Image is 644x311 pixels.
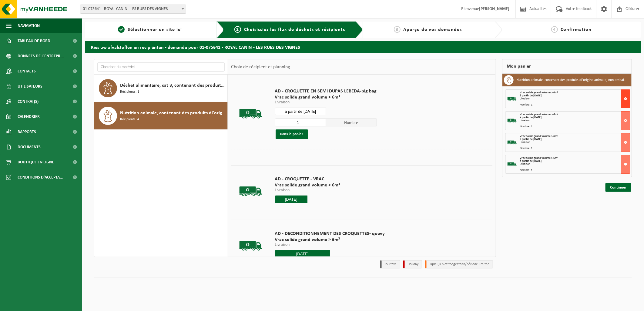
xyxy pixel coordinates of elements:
button: Nutrition animale, contenant des produits dl'origine animale, non emballé, catégorie 3 Récipients: 4 [94,102,228,129]
button: Déchet alimentaire, cat 3, contenant des produits d'origine animale, emballage synthétique Récipi... [94,75,228,102]
span: Vrac solide grand volume > 6m³ [275,182,340,188]
div: Livraison [520,163,630,166]
span: Navigation [18,18,40,33]
span: Vrac solide grand volume > 6m³ [520,91,558,94]
input: Sélectionnez date [275,196,308,203]
li: Jour fixe [380,260,400,269]
span: Vrac solide grand volume > 6m³ [275,94,377,100]
span: Vrac solide grand volume > 6m³ [520,135,558,138]
span: AD - CROQUETTE EN SEMI DUPAS LEBEDA-big bag [275,88,377,94]
div: Livraison [520,141,630,144]
input: Chercher du matériel [97,62,225,72]
span: Vrac solide grand volume > 6m³ [520,113,558,116]
div: Mon panier [502,59,632,74]
strong: à partir de [DATE] [520,138,542,141]
span: Confirmation [561,27,592,32]
span: 1 [118,26,125,33]
span: Utilisateurs [18,79,42,94]
span: Sélectionner un site ici [128,27,182,32]
span: Tableau de bord [18,33,50,48]
li: Holiday [403,260,422,269]
span: AD - CROQUETTE - VRAC [275,176,340,182]
strong: à partir de [DATE] [520,159,542,163]
span: 01-075641 - ROYAL CANIN - LES RUES DES VIGNES [80,5,186,13]
div: Livraison [520,97,630,100]
span: Calendrier [18,109,40,124]
strong: à partir de [DATE] [520,116,542,119]
span: Conditions d'accepta... [18,170,63,185]
strong: à partir de [DATE] [520,94,542,97]
input: Sélectionnez date [275,108,326,115]
span: 3 [394,26,401,33]
div: Livraison [520,119,630,122]
span: Contacts [18,64,36,79]
span: Vrac solide grand volume > 6m³ [275,237,385,243]
div: Choix de récipient et planning [228,59,293,75]
span: Nutrition animale, contenant des produits dl'origine animale, non emballé, catégorie 3 [120,109,226,117]
p: Livraison [275,243,385,247]
span: Déchet alimentaire, cat 3, contenant des produits d'origine animale, emballage synthétique [120,82,226,89]
span: Choisissiez les flux de déchets et récipients [244,27,345,32]
a: Continuer [605,183,631,192]
input: Sélectionnez date [275,250,330,258]
div: Nombre: 1 [520,125,630,128]
div: Nombre: 1 [520,169,630,172]
button: Dans le panier [276,129,308,139]
span: Vrac solide grand volume > 6m³ [520,156,558,160]
h2: Kies uw afvalstoffen en recipiënten - demande pour 01-075641 - ROYAL CANIN - LES RUES DES VIGNES [85,41,641,53]
span: Aperçu de vos demandes [404,27,462,32]
span: 4 [551,26,558,33]
a: 1Sélectionner un site ici [88,26,212,33]
div: Nombre: 1 [520,103,630,106]
span: Rapports [18,124,36,139]
span: 2 [234,26,241,33]
span: Nombre [326,119,377,126]
span: Boutique en ligne [18,155,54,170]
span: Documents [18,139,41,155]
span: Récipients: 4 [120,117,139,122]
h3: Nutrition animale, contenant des produits dl'origine animale, non emballé, catégorie 3 [517,75,627,85]
strong: [PERSON_NAME] [479,7,509,11]
li: Tijdelijk niet toegestaan/période limitée [425,260,493,269]
span: Contrat(s) [18,94,39,109]
span: AD - DECONDITIONNEMENT DES CROQUETTES- quevy [275,231,385,237]
span: 01-075641 - ROYAL CANIN - LES RUES DES VIGNES [80,5,186,14]
div: Nombre: 1 [520,147,630,150]
p: Livraison [275,188,340,192]
span: Données de l'entrepr... [18,48,64,64]
p: Livraison [275,100,377,105]
span: Récipients: 1 [120,89,139,95]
